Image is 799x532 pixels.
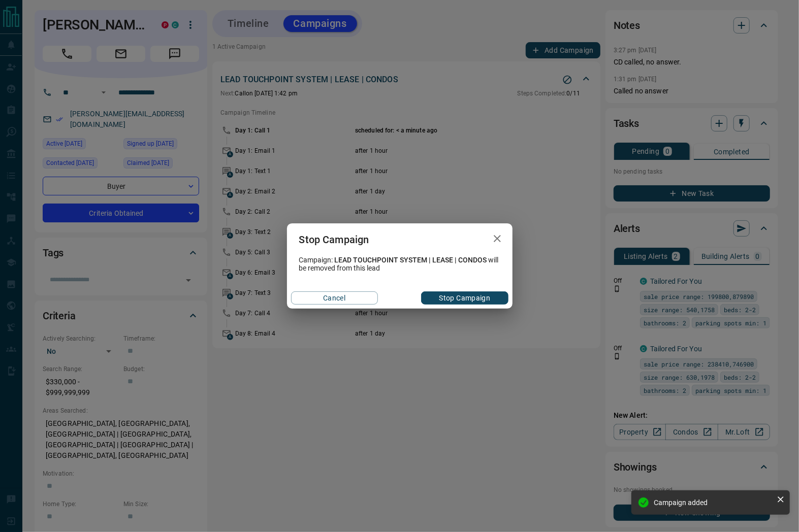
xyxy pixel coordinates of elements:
[287,223,381,256] h2: Stop Campaign
[421,291,508,305] button: Stop Campaign
[335,256,487,264] span: LEAD TOUCHPOINT SYSTEM | LEASE | CONDOS
[287,256,513,272] div: Campaign: will be removed from this lead
[291,291,378,305] button: Cancel
[654,498,773,507] div: Campaign added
